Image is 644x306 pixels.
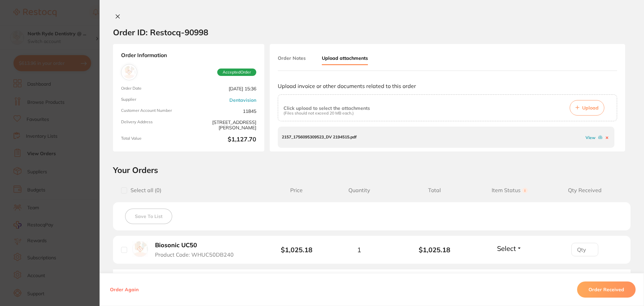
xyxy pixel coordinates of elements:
[121,97,186,103] span: Supplier
[322,52,368,65] button: Upload attachments
[108,287,141,293] button: Order Again
[155,252,234,258] span: Product Code: WHUC50DB240
[397,187,472,193] span: Total
[113,165,631,175] h2: Your Orders
[191,136,256,143] b: $1,127.70
[127,187,161,193] span: Select all ( 0 )
[495,244,524,253] button: Select
[321,187,397,193] span: Quantity
[582,105,599,111] span: Upload
[397,246,472,254] b: $1,025.18
[357,246,361,254] span: 1
[570,100,604,116] button: Upload
[191,120,256,131] span: [STREET_ADDRESS][PERSON_NAME]
[121,136,186,143] span: Total Value
[121,86,186,92] span: Order Date
[121,120,186,131] span: Delivery Address
[153,242,241,258] button: Biosonic UC50 Product Code: WHUC50DB240
[191,86,256,92] span: [DATE] 15:36
[283,105,370,111] p: Click upload to select the attachments
[278,83,617,89] p: Upload invoice or other documents related to this order
[271,187,321,193] span: Price
[585,135,596,140] a: View
[113,27,208,37] h2: Order ID: Restocq- 90998
[155,242,197,249] b: Biosonic UC50
[121,52,256,59] strong: Order Information
[229,97,256,103] a: Dentavision
[281,246,312,254] b: $1,025.18
[282,135,356,139] p: 2157_1756095309523_DV 2194515.pdf
[577,281,636,298] button: Order Received
[217,69,256,76] span: Accepted Order
[571,243,598,256] input: Qty
[497,244,516,253] span: Select
[278,52,306,64] button: Order Notes
[547,187,622,193] span: Qty Received
[125,209,172,224] button: Save To List
[472,187,547,193] span: Item Status
[123,66,136,79] img: Dentavision
[191,108,256,114] span: 11845
[121,108,186,114] span: Customer Account Number
[132,241,148,257] img: Biosonic UC50
[283,111,370,116] p: (Files should not exceed 20 MB each.)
